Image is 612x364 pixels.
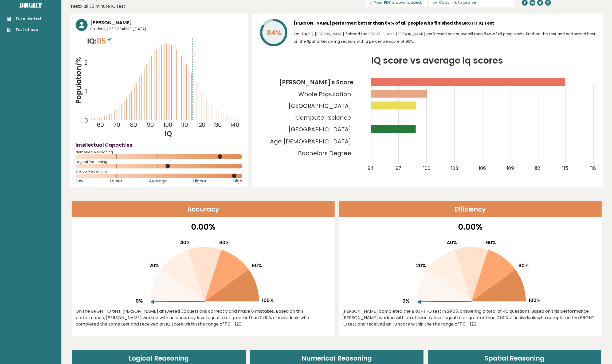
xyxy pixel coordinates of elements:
[395,165,401,171] tspan: 97
[590,165,596,171] tspan: 118
[507,165,514,171] tspan: 109
[181,121,188,129] tspan: 110
[339,201,602,217] header: Efficiency
[7,16,41,21] a: Take the test
[165,129,172,139] tspan: IQ
[298,149,351,157] tspan: Bachelors Degree
[233,180,242,182] span: High
[70,3,81,9] b: Test:
[230,121,239,129] tspan: 140
[90,19,242,26] h3: [PERSON_NAME]
[87,36,113,46] p: IQ:
[70,3,125,10] div: Full 30 minute IQ test
[298,90,351,98] tspan: Whole Population
[294,30,598,45] p: On [DATE], [PERSON_NAME] finished the BRGHT IQ test. [PERSON_NAME] performed better overall than ...
[368,165,374,171] tspan: 94
[84,59,88,66] tspan: 2
[76,221,331,233] p: 0.00%
[147,121,154,129] tspan: 90
[84,117,88,124] tspan: 0
[342,308,598,327] div: [PERSON_NAME] completed the BRGHT IQ test in 29:05, answering a total of 40 questions. Based on t...
[76,170,242,173] span: Spatial Reasoning
[19,1,42,9] a: Brght
[371,54,503,67] tspan: IQ score vs average Iq scores
[213,121,222,129] tspan: 130
[562,165,568,171] tspan: 115
[294,19,598,28] h3: [PERSON_NAME] performed better than 84% of all people who finished the BRGHT IQ Test
[74,57,83,104] tspan: Population/%
[295,113,351,122] tspan: Computer Science
[97,36,113,46] span: 115
[267,28,281,37] tspan: 84%
[535,165,540,171] tspan: 112
[342,221,598,233] p: 0.00%
[288,102,351,110] tspan: [GEOGRAPHIC_DATA]
[97,121,104,129] tspan: 60
[149,180,167,182] span: Average
[76,308,331,327] div: On the BRGHT IQ test, [PERSON_NAME] answered 32 questions correctly and made 8 mistakes. Based on...
[76,161,242,163] span: Logical Reasoning
[423,165,430,171] tspan: 100
[130,121,137,129] tspan: 80
[113,121,120,129] tspan: 70
[451,165,458,171] tspan: 103
[479,165,486,171] tspan: 106
[85,88,87,95] tspan: 1
[76,180,84,182] span: Low
[76,151,242,153] span: Numerical Reasoning
[110,180,123,182] span: Lower
[7,27,41,33] a: Test others
[193,180,207,182] span: Higher
[197,121,205,129] tspan: 120
[270,137,351,146] tspan: Age [DEMOGRAPHIC_DATA]
[72,201,335,217] header: Accuracy
[90,26,242,32] span: Student, [GEOGRAPHIC_DATA]
[163,121,172,129] tspan: 100
[279,78,354,87] tspan: [PERSON_NAME]'s Score
[76,141,242,148] h4: Intellectual Capacities
[288,125,351,134] tspan: [GEOGRAPHIC_DATA]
